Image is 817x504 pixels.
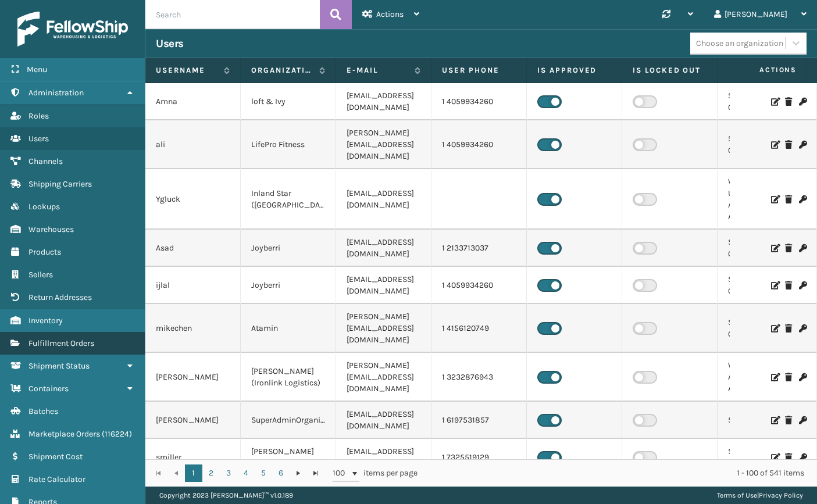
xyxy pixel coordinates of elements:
i: Delete [785,141,792,149]
span: Marketplace Orders [28,429,100,439]
div: | [717,487,803,504]
a: Go to the next page [290,464,307,482]
a: 2 [202,464,220,482]
i: Change Password [799,244,806,252]
span: Batches [28,406,58,416]
td: 1 7325519129 [431,439,527,476]
td: Asad [145,230,241,267]
i: Edit [771,453,778,462]
span: Sellers [28,270,53,280]
td: [PERSON_NAME][EMAIL_ADDRESS][DOMAIN_NAME] [336,304,431,353]
i: Change Password [799,281,806,289]
a: 1 [185,464,202,482]
td: 1 3232876943 [431,353,527,402]
div: 1 - 100 of 541 items [434,467,804,479]
td: SuperAdminOrganization [241,402,336,439]
td: Inland Star ([GEOGRAPHIC_DATA]) [241,169,336,230]
td: [EMAIL_ADDRESS][DOMAIN_NAME] [336,267,431,304]
td: loft & Ivy [241,83,336,120]
td: 1 4059934260 [431,83,527,120]
td: LifePro Fitness [241,120,336,169]
span: Return Addresses [28,292,92,302]
td: [EMAIL_ADDRESS][DOMAIN_NAME] [336,230,431,267]
label: Is Approved [537,65,611,76]
label: Organization [251,65,313,76]
span: ( 116224 ) [102,429,132,439]
i: Change Password [799,141,806,149]
i: Edit [771,98,778,106]
span: Products [28,247,61,257]
td: Joyberri [241,267,336,304]
td: Seller Account Owner [718,439,813,476]
p: Copyright 2023 [PERSON_NAME]™ v 1.0.189 [159,487,293,504]
span: Menu [27,65,47,74]
i: Delete [785,373,792,381]
i: Delete [785,281,792,289]
td: Warehouse Administrator,Warehouse Account Owner [718,353,813,402]
span: Actions [723,60,804,80]
span: Channels [28,156,63,166]
i: Edit [771,324,778,333]
td: [PERSON_NAME] [145,402,241,439]
span: Go to the last page [311,469,320,478]
td: ali [145,120,241,169]
td: smiller [145,439,241,476]
span: Containers [28,384,69,394]
span: Administration [28,88,84,98]
h3: Users [156,37,184,51]
a: Privacy Policy [759,491,803,499]
i: Change Password [799,453,806,462]
label: User phone [442,65,516,76]
i: Edit [771,281,778,289]
td: 1 4156120749 [431,304,527,353]
td: [PERSON_NAME][EMAIL_ADDRESS][DOMAIN_NAME] [336,353,431,402]
td: Seller Account Owner [718,83,813,120]
span: 100 [333,467,350,479]
a: 6 [272,464,290,482]
td: ScanshipSuperAdministrator [718,402,813,439]
td: [EMAIL_ADDRESS][DOMAIN_NAME] [336,402,431,439]
i: Delete [785,416,792,424]
i: Delete [785,195,792,203]
i: Change Password [799,195,806,203]
td: Seller Account Owner [718,267,813,304]
td: [PERSON_NAME] (Ironlink Logistics) [241,353,336,402]
td: 1 2133713037 [431,230,527,267]
i: Change Password [799,324,806,333]
span: Go to the next page [294,469,303,478]
td: Seller Account Owner [718,120,813,169]
span: items per page [333,464,418,482]
span: Rate Calculator [28,474,85,484]
td: Ygluck [145,169,241,230]
td: Amna [145,83,241,120]
label: E-mail [347,65,409,76]
label: Username [156,65,218,76]
a: 4 [237,464,255,482]
td: Seller Account Owner [718,230,813,267]
a: 3 [220,464,237,482]
td: [PERSON_NAME] Brands [241,439,336,476]
span: Fulfillment Orders [28,338,94,348]
td: ijlal [145,267,241,304]
i: Edit [771,244,778,252]
td: [EMAIL_ADDRESS][DOMAIN_NAME] [336,169,431,230]
span: Shipment Status [28,361,90,371]
td: Atamin [241,304,336,353]
td: [PERSON_NAME][EMAIL_ADDRESS][DOMAIN_NAME] [336,120,431,169]
span: Actions [376,9,404,19]
label: Is Locked Out [633,65,707,76]
span: Lookups [28,202,60,212]
i: Change Password [799,416,806,424]
td: Seller Account Owner [718,304,813,353]
td: mikechen [145,304,241,353]
td: Joyberri [241,230,336,267]
img: logo [17,12,128,47]
span: Shipping Carriers [28,179,92,189]
i: Edit [771,141,778,149]
a: Go to the last page [307,464,324,482]
a: Terms of Use [717,491,757,499]
td: 1 4059934260 [431,267,527,304]
span: Inventory [28,316,63,326]
td: 1 6197531857 [431,402,527,439]
td: [EMAIL_ADDRESS][DOMAIN_NAME] [336,83,431,120]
